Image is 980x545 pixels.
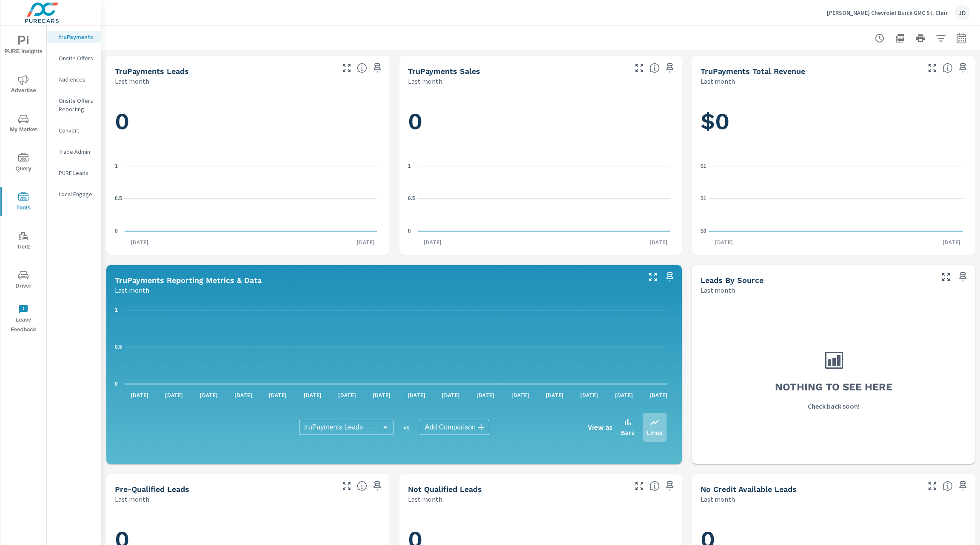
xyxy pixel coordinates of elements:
[418,238,447,246] p: [DATE]
[954,5,970,20] div: JD
[701,76,735,86] p: Last month
[370,61,384,75] span: Save this to your personalized report
[47,73,101,86] div: Audiences
[650,63,660,73] span: Number of sales matched to a truPayments lead. [Source: This data is sourced from the dealer's DM...
[408,107,674,136] h1: 0
[298,391,328,399] p: [DATE]
[47,52,101,65] div: Onsite Offers
[408,228,411,234] text: 0
[408,494,442,504] p: Last month
[115,344,122,350] text: 0.5
[47,167,101,179] div: PURE Leads
[827,9,948,17] p: [PERSON_NAME] Chevrolet Buick GMC St. Clair
[647,427,662,438] p: Lines
[115,485,189,494] h5: Pre-Qualified Leads
[393,424,420,431] p: vs
[3,192,44,213] span: Tools
[0,25,46,338] div: nav menu
[47,94,101,116] div: Onsite Offers Reporting
[115,276,262,285] h5: truPayments Reporting Metrics & Data
[47,145,101,158] div: Trade Admin
[701,276,763,285] h5: Leads By Source
[115,285,149,295] p: Last month
[956,270,970,284] span: Save this to your personalized report
[420,420,489,435] div: Add Comparison
[408,195,415,201] text: 0.5
[701,485,797,494] h5: No Credit Available Leads
[939,270,953,284] button: Make Fullscreen
[912,30,929,47] button: Print Report
[3,304,44,335] span: Leave Feedback
[228,391,258,399] p: [DATE]
[701,228,707,234] text: $0
[540,391,570,399] p: [DATE]
[115,67,189,76] h5: truPayments Leads
[59,126,94,135] p: Convert
[644,391,673,399] p: [DATE]
[632,479,646,493] button: Make Fullscreen
[194,391,224,399] p: [DATE]
[956,479,970,493] span: Save this to your personalized report
[646,270,660,284] button: Make Fullscreen
[115,494,149,504] p: Last month
[621,427,634,438] p: Bars
[263,391,293,399] p: [DATE]
[701,107,966,136] h1: $0
[943,481,953,491] span: A lead that has been submitted but has not gone through the credit application process.
[367,391,396,399] p: [DATE]
[125,238,154,246] p: [DATE]
[505,391,535,399] p: [DATE]
[59,33,94,41] p: truPayments
[370,479,384,493] span: Save this to your personalized report
[59,96,94,113] p: Onsite Offers Reporting
[701,494,735,504] p: Last month
[701,285,735,295] p: Last month
[59,75,94,84] p: Audiences
[357,481,367,491] span: A basic review has been done and approved the credit worthiness of the lead by the configured cre...
[408,76,442,86] p: Last month
[709,238,739,246] p: [DATE]
[47,124,101,137] div: Convert
[115,307,118,313] text: 1
[632,61,646,75] button: Make Fullscreen
[115,195,122,201] text: 0.5
[340,479,353,493] button: Make Fullscreen
[926,479,939,493] button: Make Fullscreen
[644,238,673,246] p: [DATE]
[304,423,363,432] span: truPayments Leads
[299,420,393,435] div: truPayments Leads
[892,30,909,47] button: "Export Report to PDF"
[3,75,44,96] span: Advertise
[408,163,411,169] text: 1
[701,67,805,76] h5: truPayments Total Revenue
[332,391,362,399] p: [DATE]
[701,163,707,169] text: $1
[59,147,94,156] p: Trade Admin
[115,76,149,86] p: Last month
[59,190,94,198] p: Local Engage
[588,423,612,432] h6: View as
[357,63,367,73] span: The number of truPayments leads.
[115,163,118,169] text: 1
[408,67,480,76] h5: truPayments Sales
[701,195,707,201] text: $1
[3,114,44,135] span: My Market
[159,391,189,399] p: [DATE]
[125,391,154,399] p: [DATE]
[574,391,604,399] p: [DATE]
[59,169,94,177] p: PURE Leads
[3,270,44,291] span: Driver
[937,238,966,246] p: [DATE]
[650,481,660,491] span: A basic review has been done and has not approved the credit worthiness of the lead by the config...
[470,391,500,399] p: [DATE]
[663,479,677,493] span: Save this to your personalized report
[408,485,482,494] h5: Not Qualified Leads
[663,270,677,284] span: Save this to your personalized report
[3,153,44,174] span: Query
[115,107,381,136] h1: 0
[47,188,101,200] div: Local Engage
[340,61,353,75] button: Make Fullscreen
[775,380,892,394] h3: Nothing to see here
[663,61,677,75] span: Save this to your personalized report
[436,391,466,399] p: [DATE]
